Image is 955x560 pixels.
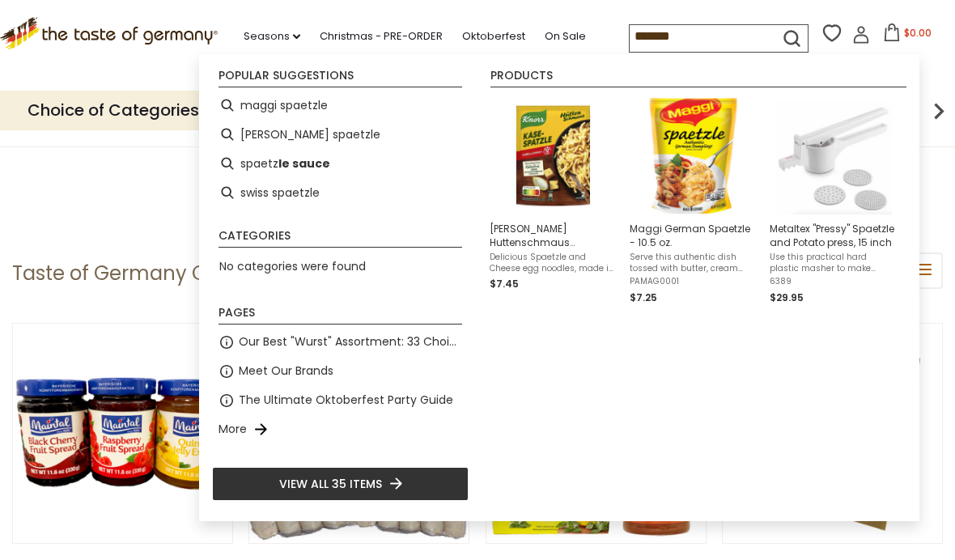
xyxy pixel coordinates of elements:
span: PAMAG0001 [630,276,757,287]
span: Maggi German Spaetzle - 10.5 oz. [630,222,757,249]
li: Knorr Huttenschmaus Kaiser Spaetzle in bag, 149g [483,91,623,312]
li: swiss spaetzle [212,178,469,207]
b: le sauce [278,155,330,173]
a: The Ultimate Oktoberfest Party Guide [239,391,453,409]
li: spaetzle sauce [212,149,469,178]
span: $29.95 [770,291,804,304]
li: maggi spaetzle [212,91,469,120]
h1: Taste of Germany Collections [12,261,299,286]
a: Meet Our Brands [239,362,333,380]
li: knorr spaetzle [212,120,469,149]
a: Our Best "Wurst" Assortment: 33 Choices For The Grillabend [239,333,462,351]
img: Metaltex Pressy [775,97,892,214]
div: Instant Search Results [199,54,919,520]
span: Use this practical hard plastic masher to make homemade spaetzle noodle, potato pancakes, passate... [770,252,897,274]
span: Metaltex "Pressy" Spaetzle and Potato press, 15 inch [770,222,897,249]
li: The Ultimate Oktoberfest Party Guide [212,386,469,415]
li: More [212,415,469,444]
a: Oktoberfest [462,28,525,45]
li: Categories [219,230,462,248]
span: $7.25 [630,291,657,304]
li: Products [490,70,906,87]
span: [PERSON_NAME] Huttenschmaus [PERSON_NAME] Spaetzle in bag, 149g [490,222,617,249]
a: Christmas - PRE-ORDER [320,28,443,45]
span: Delicious Spaetzle and Cheese egg noodles, made in [GEOGRAPHIC_DATA] under the [PERSON_NAME] bran... [490,252,617,274]
a: On Sale [545,28,586,45]
a: Metaltex PressyMetaltex "Pressy" Spaetzle and Potato press, 15 inchUse this practical hard plasti... [770,97,897,306]
li: Meet Our Brands [212,357,469,386]
img: Maintal "Black-Red-Golden" Premium Fruit Preserves, 3 pack - SPECIAL PRICE [13,324,232,543]
a: Maggi Swiss Spaetzle in PouchMaggi German Spaetzle - 10.5 oz.Serve this authentic dish tossed wit... [630,97,757,306]
a: Knorr Huttenschmaus Kaiser Spaetzle[PERSON_NAME] Huttenschmaus [PERSON_NAME] Spaetzle in bag, 149... [490,97,617,306]
span: 6389 [770,276,897,287]
span: No categories were found [219,258,366,274]
span: $0.00 [904,26,932,40]
img: next arrow [923,95,955,127]
li: Our Best "Wurst" Assortment: 33 Choices For The Grillabend [212,328,469,357]
li: Popular suggestions [219,70,462,87]
li: Pages [219,307,462,325]
a: Seasons [244,28,300,45]
img: Knorr Huttenschmaus Kaiser Spaetzle [494,97,612,214]
span: $7.45 [490,277,519,291]
img: Maggi Swiss Spaetzle in Pouch [635,97,752,214]
li: Maggi German Spaetzle - 10.5 oz. [623,91,763,312]
li: Metaltex "Pressy" Spaetzle and Potato press, 15 inch [763,91,903,312]
button: $0.00 [873,23,942,48]
span: View all 35 items [279,475,382,493]
li: View all 35 items [212,467,469,501]
span: Serve this authentic dish tossed with butter, cream sauce or gravy. Enjoy this Swiss-styled spaet... [630,252,757,274]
